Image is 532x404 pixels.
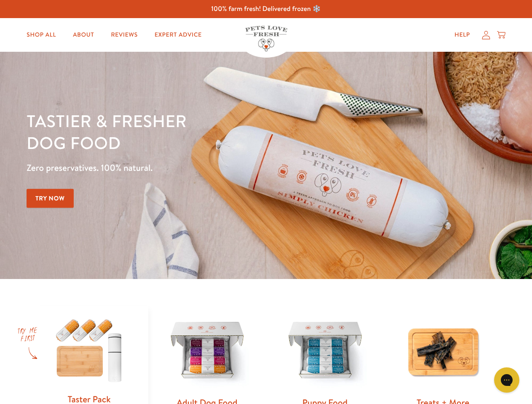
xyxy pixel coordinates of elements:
[148,27,209,43] a: Expert Advice
[27,160,346,175] p: Zero preservatives. 100% natural.
[448,27,477,43] a: Help
[27,189,74,208] a: Try Now
[245,26,287,51] img: Pets Love Fresh
[27,110,346,154] h1: Tastier & fresher dog food
[66,27,101,43] a: About
[490,364,524,396] iframe: Gorgias live chat messenger
[20,27,63,43] a: Shop All
[104,27,144,43] a: Reviews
